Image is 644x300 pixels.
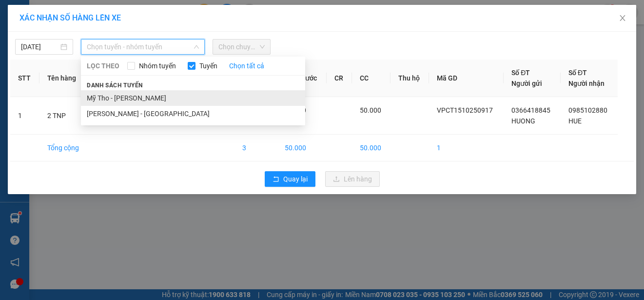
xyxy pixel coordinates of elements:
span: Số ĐT [568,69,587,77]
td: 3 [234,135,276,161]
li: Mỹ Tho - [PERSON_NAME] [81,90,305,106]
span: Người gửi [511,80,542,87]
td: 1 [429,135,504,161]
span: Tuyến [195,60,221,71]
div: HUONG [8,32,87,43]
th: STT [10,60,39,97]
span: VPCT1510250917 [437,106,493,114]
span: 0985102880 [568,106,607,114]
span: Quay lại [283,174,308,184]
li: [PERSON_NAME] - [GEOGRAPHIC_DATA] [81,106,305,121]
span: 50.000 [360,106,381,114]
div: VP [PERSON_NAME] [8,8,87,32]
span: Danh sách tuyến [81,81,149,90]
span: Gửi: [8,9,23,20]
span: HUONG [511,117,535,125]
td: Tổng cộng [39,135,89,161]
th: Mã GD [429,60,504,97]
span: rollback [273,176,279,183]
button: rollbackQuay lại [265,171,315,187]
span: Chọn chuyến [218,40,265,54]
span: Nhóm tuyến [135,60,180,71]
td: 50.000 [277,135,327,161]
span: XÁC NHẬN SỐ HÀNG LÊN XE [20,13,121,22]
span: Chưa cước : [93,65,137,76]
span: Người nhận [568,80,605,87]
span: Nhận: [94,9,117,20]
span: down [194,44,199,50]
th: Thu hộ [390,60,429,97]
th: CC [352,60,390,97]
td: 1 [10,97,39,135]
div: 50.000 [93,63,195,77]
a: Chọn tất cả [229,60,264,71]
span: 0366418845 [511,106,550,114]
th: CR [327,60,352,97]
span: HUE [568,117,582,125]
span: Số ĐT [511,69,530,77]
input: 15/10/2025 [21,41,59,52]
span: LỌC THEO [87,60,119,71]
span: Chọn tuyến - nhóm tuyến [87,40,199,54]
div: 0985102880 [94,43,194,57]
button: Close [609,5,636,32]
div: VP [GEOGRAPHIC_DATA] [94,8,194,32]
td: 2 TNP [39,97,89,135]
th: Tên hàng [39,60,89,97]
div: 0366418845 [8,43,87,57]
td: 50.000 [352,135,390,161]
span: close [619,14,626,22]
button: uploadLên hàng [325,171,380,187]
div: HUE [94,32,194,43]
